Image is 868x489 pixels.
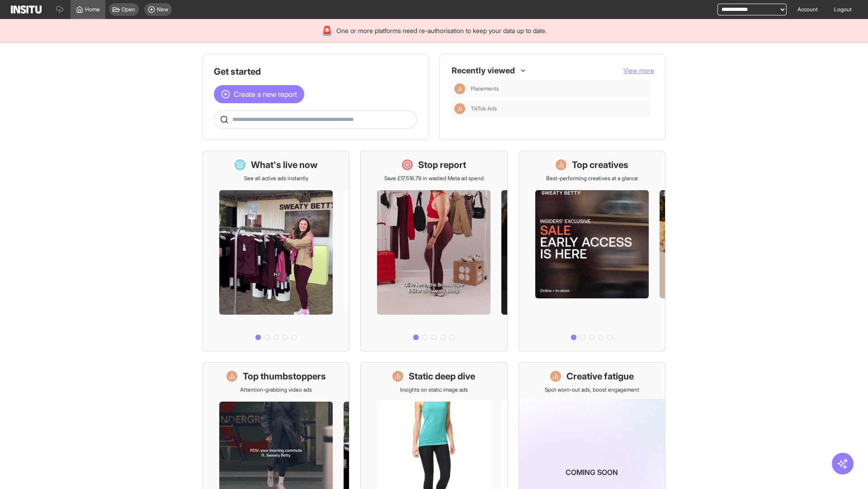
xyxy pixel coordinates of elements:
span: Placements [471,85,647,92]
span: Home [85,6,100,13]
h1: Stop report [418,158,466,171]
h1: Static deep dive [409,370,475,383]
h1: What's live now [251,158,318,171]
h1: Top creatives [572,158,628,171]
span: Open [122,6,135,13]
div: Insights [454,103,465,114]
p: Insights on static image ads [400,386,468,393]
span: View more [623,67,654,74]
a: Stop reportSave £17,516.79 in wasted Meta ad spend [360,151,507,351]
div: 🚨 [321,24,333,37]
div: Insights [454,83,465,94]
a: What's live nowSee all active ads instantly [203,151,349,351]
span: New [157,6,168,13]
p: Save £17,516.79 in wasted Meta ad spend [384,175,484,182]
span: Placements [471,85,499,92]
p: See all active ads instantly [244,175,308,182]
span: Create a new report [234,89,297,100]
p: Attention-grabbing video ads [240,386,312,393]
h1: Top thumbstoppers [243,370,326,383]
span: TikTok Ads [471,105,647,112]
span: TikTok Ads [471,105,497,112]
a: Top creativesBest-performing creatives at a glance [519,151,665,351]
button: Create a new report [214,85,304,103]
button: View more [623,66,654,75]
span: One or more platforms need re-authorisation to keep your data up to date. [336,26,547,35]
h1: Get started [214,65,417,78]
p: Best-performing creatives at a glance [546,175,638,182]
img: Logo [11,5,42,14]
